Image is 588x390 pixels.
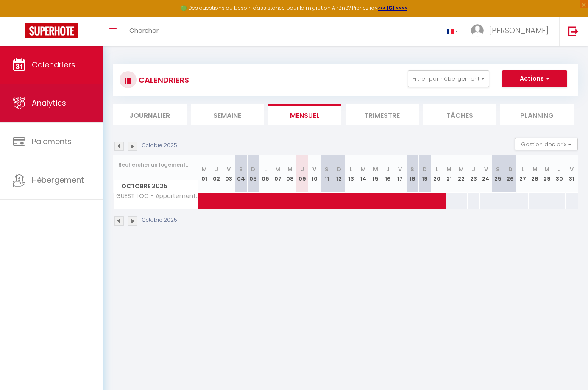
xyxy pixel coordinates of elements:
[570,165,574,173] abbr: V
[268,104,341,125] li: Mensuel
[532,165,538,173] abbr: M
[142,142,177,150] p: Octobre 2025
[251,165,255,173] abbr: D
[115,193,200,199] span: GUEST LOC - Appartement proche Château
[553,155,566,193] th: 30
[484,165,488,173] abbr: V
[568,26,579,36] img: logout
[191,104,264,125] li: Semaine
[123,17,165,46] a: Chercher
[337,165,341,173] abbr: D
[489,25,549,36] span: [PERSON_NAME]
[32,97,66,108] span: Analytics
[386,165,390,173] abbr: J
[227,165,231,173] abbr: V
[398,165,402,173] abbr: V
[508,165,513,173] abbr: D
[346,104,419,125] li: Trimestre
[275,165,280,173] abbr: M
[320,155,333,193] th: 11
[247,155,259,193] th: 05
[378,4,407,11] a: >>> ICI <<<<
[137,70,189,89] h3: CALENDRIERS
[308,155,320,193] th: 10
[541,155,553,193] th: 29
[492,155,504,193] th: 25
[272,155,284,193] th: 07
[521,165,524,173] abbr: L
[504,155,516,193] th: 26
[129,26,159,35] span: Chercher
[515,138,578,150] button: Gestion des prix
[471,24,484,37] img: ...
[215,165,218,173] abbr: J
[345,155,357,193] th: 13
[544,165,549,173] abbr: M
[423,165,427,173] abbr: D
[566,155,578,193] th: 31
[118,157,193,173] input: Rechercher un logement...
[25,23,78,38] img: Super Booking
[406,155,418,193] th: 18
[443,155,455,193] th: 21
[500,104,574,125] li: Planning
[410,165,414,173] abbr: S
[446,165,451,173] abbr: M
[223,155,235,193] th: 03
[502,70,567,87] button: Actions
[370,155,382,193] th: 15
[210,155,223,193] th: 02
[235,155,247,193] th: 04
[557,165,561,173] abbr: J
[408,70,489,87] button: Filtrer par hébergement
[142,216,177,224] p: Octobre 2025
[325,165,329,173] abbr: S
[382,155,394,193] th: 16
[357,155,370,193] th: 14
[259,155,272,193] th: 06
[468,155,480,193] th: 23
[312,165,316,173] abbr: V
[113,104,187,125] li: Journalier
[350,165,352,173] abbr: L
[455,155,468,193] th: 22
[287,165,293,173] abbr: M
[296,155,309,193] th: 09
[529,155,541,193] th: 28
[114,180,198,192] span: Octobre 2025
[202,165,207,173] abbr: M
[32,136,72,147] span: Paiements
[423,104,496,125] li: Tâches
[284,155,296,193] th: 08
[361,165,366,173] abbr: M
[333,155,345,193] th: 12
[32,175,84,185] span: Hébergement
[32,59,75,70] span: Calendriers
[436,165,438,173] abbr: L
[472,165,475,173] abbr: J
[465,17,559,46] a: ... [PERSON_NAME]
[480,155,492,193] th: 24
[264,165,267,173] abbr: L
[431,155,443,193] th: 20
[301,165,304,173] abbr: J
[459,165,464,173] abbr: M
[418,155,431,193] th: 19
[394,155,407,193] th: 17
[373,165,378,173] abbr: M
[239,165,243,173] abbr: S
[516,155,529,193] th: 27
[198,155,211,193] th: 01
[496,165,500,173] abbr: S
